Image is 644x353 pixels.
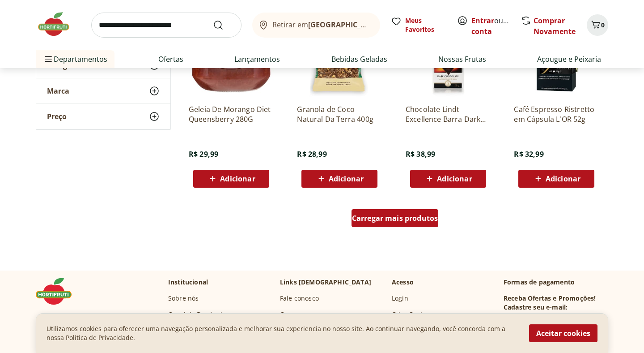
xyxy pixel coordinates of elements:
[168,294,199,303] a: Sobre nós
[193,170,269,188] button: Adicionar
[47,324,518,342] p: Utilizamos cookies para oferecer uma navegação personalizada e melhorar sua experiencia no nosso ...
[406,104,491,124] a: Chocolate Lindt Excellence Barra Dark Laranja 100g
[168,278,208,287] p: Institucional
[471,15,511,37] span: ou
[537,54,601,65] a: Açougue e Peixaria
[410,170,486,188] button: Adicionar
[280,278,371,287] p: Links [DEMOGRAPHIC_DATA]
[280,294,319,303] a: Fale conosco
[36,104,170,129] button: Preço
[308,20,459,30] b: [GEOGRAPHIC_DATA]/[GEOGRAPHIC_DATA]
[47,112,67,121] span: Preço
[518,170,594,188] button: Adicionar
[587,14,608,36] button: Carrinho
[158,54,183,65] a: Ofertas
[392,278,414,287] p: Acesso
[352,209,439,231] a: Carregar mais produtos
[391,16,446,34] a: Meus Favoritos
[272,21,371,29] span: Retirar em
[234,54,280,65] a: Lançamentos
[601,21,605,29] span: 0
[301,170,377,188] button: Adicionar
[504,278,608,287] p: Formas de pagamento
[47,86,69,95] span: Marca
[168,310,229,319] a: Canal de Denúncias
[504,294,596,303] h3: Receba Ofertas e Promoções!
[352,215,438,222] span: Carregar mais produtos
[43,48,54,70] button: Menu
[514,104,599,124] a: Café Espresso Ristretto em Cápsula L'OR 52g
[297,149,326,159] span: R$ 28,99
[36,11,80,38] img: Hortifruti
[529,324,597,342] button: Aceitar cookies
[471,16,494,26] a: Entrar
[297,104,382,124] a: Granola de Coco Natural Da Terra 400g
[43,48,107,70] span: Departamentos
[471,16,521,36] a: Criar conta
[220,175,255,182] span: Adicionar
[438,54,486,65] a: Nossas Frutas
[36,278,80,305] img: Hortifruti
[331,54,387,65] a: Bebidas Geladas
[280,310,325,319] a: Como comprar
[189,149,218,159] span: R$ 29,99
[36,78,170,103] button: Marca
[91,13,241,38] input: search
[392,310,427,319] a: Criar Conta
[504,303,568,312] h3: Cadastre seu e-mail:
[514,149,543,159] span: R$ 32,99
[405,16,446,34] span: Meus Favoritos
[392,294,408,303] a: Login
[534,16,576,36] a: Comprar Novamente
[213,20,234,30] button: Submit Search
[406,149,435,159] span: R$ 38,99
[437,175,472,182] span: Adicionar
[546,175,580,182] span: Adicionar
[252,13,380,38] button: Retirar em[GEOGRAPHIC_DATA]/[GEOGRAPHIC_DATA]
[329,175,364,182] span: Adicionar
[189,104,274,124] a: Geleia De Morango Diet Queensberry 280G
